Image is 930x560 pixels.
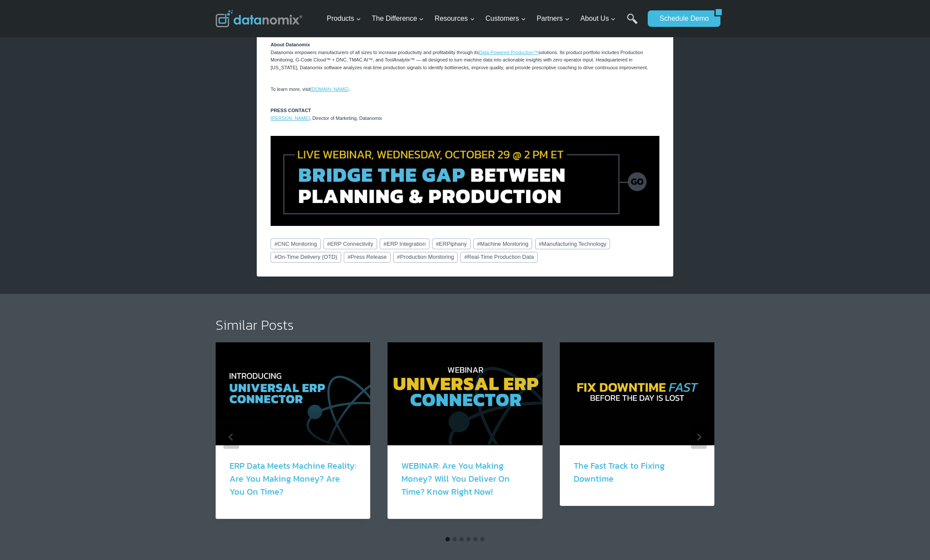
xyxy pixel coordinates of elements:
img: Tackle downtime in real time. See how Datanomix Fast Track gives manufacturers instant visibility... [560,342,714,445]
button: Go to last slide [223,425,239,449]
span: The Difference [372,13,424,24]
span: # [397,254,400,260]
a: #ERP Connectivity [323,238,377,249]
span: # [348,254,351,260]
span: # [384,241,387,247]
span: About Us [581,13,616,24]
span: # [539,241,542,247]
span: # [274,254,278,260]
a: #Press Release [344,252,391,262]
span: # [327,241,330,247]
a: #ERPiphany [432,238,471,249]
span: Partners [536,13,569,24]
span: # [436,241,439,247]
ul: Select a slide to show [216,536,714,543]
a: Search [627,13,638,33]
p: To learn more, visit . [271,86,659,93]
p: , Director of Marketing, Datanomix [271,107,659,122]
button: Next [691,425,707,449]
img: Join us for a demo of the Datanomix Universal ERP [271,136,659,225]
span: Customers [485,13,526,24]
span: Products [327,13,361,24]
div: 1 of 6 [216,342,370,532]
a: The Fast Track to Fixing Downtime [574,459,665,485]
a: #ERP Integration [380,238,429,249]
button: Go to slide 1 [446,537,450,541]
button: Go to slide 4 [466,537,471,541]
div: 2 of 6 [387,342,542,532]
p: Datanomix empowers manufacturers of all sizes to increase productivity and profitability through ... [271,34,659,72]
a: #Manufacturing Technology [535,238,610,249]
nav: Primary Navigation [323,5,644,33]
img: Bridge the gap between planning & production with the Datanomix Universal ERP Connector [387,342,542,445]
h2: Similar Posts [216,318,714,332]
button: Go to slide 5 [473,537,478,541]
button: Go to slide 2 [452,537,457,541]
div: 3 of 6 [560,342,714,532]
a: [PERSON_NAME] [271,116,310,121]
a: #Real-Time Production Data [460,252,537,262]
a: WEBINAR: Are You Making Money? Will You Deliver On Time? Know Right Now! [401,459,510,498]
span: Resources [435,13,475,24]
span: # [464,254,467,260]
a: Schedule Demo [648,10,714,27]
button: Go to slide 3 [459,537,464,541]
a: [DOMAIN_NAME] [310,87,349,92]
a: #On-Time Delivery (OTD) [271,252,341,262]
img: How the Datanomix Universal ERP Connector Transforms Job Performance & ERP Insights [216,342,370,445]
img: Datanomix [216,10,302,27]
a: #CNC Monitoring [271,238,321,249]
a: Data-Powered Production™ [479,50,538,55]
button: Go to slide 6 [480,537,484,541]
span: # [274,241,278,247]
a: #Machine Monitoring [473,238,532,249]
span: # [477,241,480,247]
strong: PRESS CONTACT [271,108,311,113]
a: ERP Data Meets Machine Reality: Are You Making Money? Are You On Time? [229,459,356,498]
a: #Production Monitoring [393,252,458,262]
strong: About Datanomix [271,42,310,47]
